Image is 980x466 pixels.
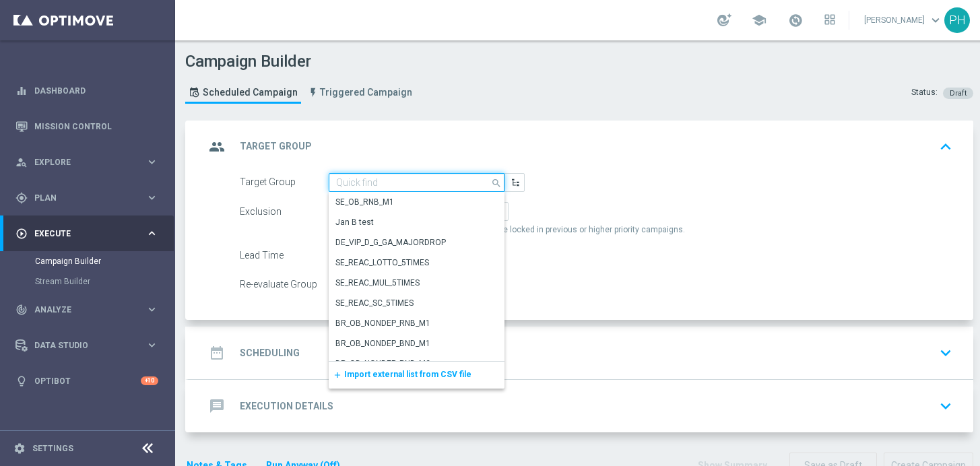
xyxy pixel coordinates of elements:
div: SE_OB_RNB_M1 [335,196,394,208]
div: Lead Time [240,246,329,265]
h1: Campaign Builder [185,52,419,71]
div: +10 [141,376,158,385]
span: Data Studio [34,341,145,349]
i: equalizer [15,85,28,97]
div: Stream Builder [35,271,174,292]
button: keyboard_arrow_down [934,393,957,419]
div: Press SPACE to select this row. [329,294,493,314]
i: keyboard_arrow_right [145,303,158,316]
div: Execute [15,228,145,240]
i: keyboard_arrow_up [936,137,956,157]
div: Jan B test [335,216,374,228]
div: Exclusion [240,202,329,221]
div: Plan [15,192,145,204]
button: keyboard_arrow_down [934,340,957,366]
i: person_search [15,156,28,168]
h2: Scheduling [240,347,300,360]
div: SE_REAC_MUL_5TIMES [335,277,420,289]
span: Analyze [34,306,145,314]
div: Press SPACE to select this row. [329,253,493,273]
div: message Execution Details keyboard_arrow_down [205,393,957,419]
div: Explore [15,156,145,168]
button: gps_fixed Plan keyboard_arrow_right [15,193,159,203]
h2: Execution Details [240,400,333,413]
span: Plan [34,194,145,202]
a: Campaign Builder [35,256,140,267]
i: group [205,135,229,159]
a: Stream Builder [35,276,140,287]
div: Press SPACE to select this row. [329,213,493,233]
span: keyboard_arrow_down [928,13,943,28]
a: Triggered Campaign [304,81,416,104]
a: Mission Control [34,108,158,144]
div: Press SPACE to select this row. [329,334,493,354]
button: play_circle_outline Execute keyboard_arrow_right [15,228,159,239]
span: Draft [950,89,967,98]
i: track_changes [15,304,28,316]
button: equalizer Dashboard [15,86,159,96]
h2: Target Group [240,140,312,153]
i: keyboard_arrow_right [145,339,158,352]
div: Target Group [240,173,329,192]
div: group Target Group keyboard_arrow_up [205,134,957,160]
i: keyboard_arrow_down [936,343,956,363]
button: track_changes Analyze keyboard_arrow_right [15,304,159,315]
input: Quick find [329,173,504,192]
i: add [329,370,342,380]
i: keyboard_arrow_right [145,156,158,168]
i: message [205,394,229,418]
div: SE_REAC_SC_5TIMES [335,297,414,309]
i: settings [13,442,26,455]
button: person_search Explore keyboard_arrow_right [15,157,159,168]
div: Press SPACE to select this row. [329,362,504,389]
div: Analyze [15,304,145,316]
i: search [491,174,503,189]
div: Press SPACE to select this row. [329,314,493,334]
span: Import external list from CSV file [344,370,471,379]
i: lightbulb [15,375,28,387]
span: Execute [34,230,145,238]
div: Press SPACE to select this row. [329,273,493,294]
div: BR_OB_NONDEP_RNB_M1 [335,317,430,329]
div: Press SPACE to select this row. [329,233,493,253]
span: Triggered Campaign [320,87,412,98]
div: Press SPACE to select this row. [329,354,493,374]
div: Dashboard [15,73,158,108]
i: play_circle_outline [15,228,28,240]
span: school [752,13,766,28]
span: Explore [34,158,145,166]
button: lightbulb Optibot +10 [15,376,159,387]
button: Mission Control [15,121,159,132]
div: PH [944,7,970,33]
div: Status: [911,87,938,99]
a: Settings [32,444,73,453]
div: Mission Control [15,108,158,144]
i: keyboard_arrow_right [145,227,158,240]
div: Campaign Builder [35,251,174,271]
a: Optibot [34,363,141,399]
button: keyboard_arrow_up [934,134,957,160]
colored-tag: Draft [943,87,973,98]
div: BR_OB_NONDEP_BND_M1 [335,337,430,349]
div: BR_OB_NONDEP_RNB_M2 [335,358,430,370]
div: Re-evaluate Group [240,275,329,294]
button: add Import external list from CSV file [329,362,349,389]
div: Press SPACE to select this row. [329,193,493,213]
div: SE_REAC_LOTTO_5TIMES [335,257,429,269]
div: DE_VIP_D_G_GA_MAJORDROP [335,236,446,248]
a: [PERSON_NAME]keyboard_arrow_down [863,10,944,30]
i: keyboard_arrow_right [145,191,158,204]
div: Optibot [15,363,158,399]
span: Scheduled Campaign [203,87,298,98]
button: Data Studio keyboard_arrow_right [15,340,159,351]
a: Scheduled Campaign [185,81,301,104]
div: Data Studio [15,339,145,352]
div: date_range Scheduling keyboard_arrow_down [205,340,957,366]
